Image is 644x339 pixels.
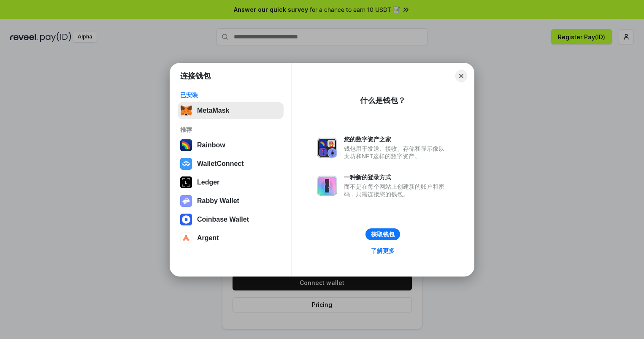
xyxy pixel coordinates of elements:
div: 一种新的登录方式 [344,174,449,181]
button: Rainbow [178,137,284,154]
div: MetaMask [197,107,229,114]
div: 已安装 [180,91,281,99]
div: 什么是钱包？ [360,95,406,106]
img: svg+xml,%3Csvg%20width%3D%2228%22%20height%3D%2228%22%20viewBox%3D%220%200%2028%2028%22%20fill%3D... [180,232,192,244]
button: MetaMask [178,102,284,119]
img: svg+xml,%3Csvg%20width%3D%22120%22%20height%3D%22120%22%20viewBox%3D%220%200%20120%20120%22%20fil... [180,139,192,151]
button: Close [455,70,467,82]
button: 获取钱包 [365,228,400,240]
button: WalletConnect [178,155,284,172]
button: Coinbase Wallet [178,211,284,228]
div: 而不是在每个网站上创建新的账户和密码，只需连接您的钱包。 [344,183,449,198]
h1: 连接钱包 [180,71,211,81]
img: svg+xml,%3Csvg%20fill%3D%22none%22%20height%3D%2233%22%20viewBox%3D%220%200%2035%2033%22%20width%... [180,105,192,117]
img: svg+xml,%3Csvg%20width%3D%2228%22%20height%3D%2228%22%20viewBox%3D%220%200%2028%2028%22%20fill%3D... [180,158,192,170]
div: Argent [197,234,219,242]
div: 了解更多 [371,247,395,255]
button: Argent [178,230,284,247]
img: svg+xml,%3Csvg%20xmlns%3D%22http%3A%2F%2Fwww.w3.org%2F2000%2Fsvg%22%20width%3D%2228%22%20height%3... [180,176,192,188]
div: Rabby Wallet [197,197,239,205]
button: Rabby Wallet [178,193,284,209]
a: 了解更多 [366,245,400,256]
button: Ledger [178,174,284,191]
img: svg+xml,%3Csvg%20xmlns%3D%22http%3A%2F%2Fwww.w3.org%2F2000%2Fsvg%22%20fill%3D%22none%22%20viewBox... [180,195,192,207]
div: 推荐 [180,126,281,133]
div: Coinbase Wallet [197,216,249,223]
img: svg+xml,%3Csvg%20xmlns%3D%22http%3A%2F%2Fwww.w3.org%2F2000%2Fsvg%22%20fill%3D%22none%22%20viewBox... [317,176,337,196]
div: Rainbow [197,141,225,149]
div: 您的数字资产之家 [344,136,449,143]
div: WalletConnect [197,160,244,168]
div: 钱包用于发送、接收、存储和显示像以太坊和NFT这样的数字资产。 [344,145,449,160]
div: Ledger [197,179,219,186]
img: svg+xml,%3Csvg%20xmlns%3D%22http%3A%2F%2Fwww.w3.org%2F2000%2Fsvg%22%20fill%3D%22none%22%20viewBox... [317,138,337,158]
img: svg+xml,%3Csvg%20width%3D%2228%22%20height%3D%2228%22%20viewBox%3D%220%200%2028%2028%22%20fill%3D... [180,214,192,225]
div: 获取钱包 [371,231,395,238]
